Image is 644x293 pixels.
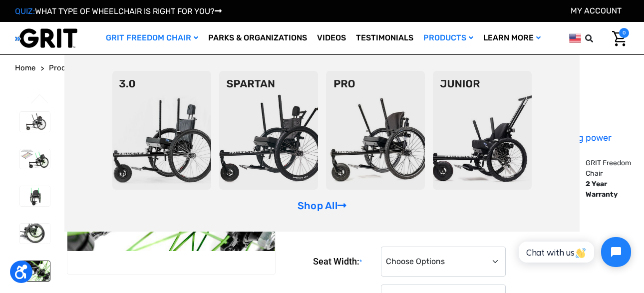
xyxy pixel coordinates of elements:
[20,186,50,206] img: GRIT Freedom Chair Pro: front view of Pro model all terrain wheelchair with green lever wraps and...
[20,224,50,244] img: GRIT Freedom Chair Pro: close up side view of Pro off road wheelchair model highlighting custom c...
[433,71,532,190] img: junior-chair.png
[112,71,211,190] img: 3point0.png
[586,158,633,179] p: GRIT Freedom Chair
[49,63,81,72] span: Products
[15,62,629,74] nav: Breadcrumb
[569,32,581,44] img: us.png
[15,6,222,16] a: QUIZ:WHAT TYPE OF WHEELCHAIR IS RIGHT FOR YOU?
[478,22,546,54] a: Learn More
[219,71,318,190] img: spartan2.png
[15,6,35,16] span: QUIZ:
[20,261,50,281] img: GRIT Freedom Chair Pro: close up of one Spinergy wheel with green-colored spokes and upgraded dri...
[571,6,622,15] a: Account
[20,149,50,169] img: GRIT Freedom Chair Pro: side view of Pro model with green lever wraps and spokes on Spinergy whee...
[586,180,618,199] strong: 2 Year Warranty
[590,28,605,49] input: Search
[326,71,425,190] img: pro-chair.png
[619,28,629,38] span: 0
[298,200,346,212] a: Shop All
[203,22,312,54] a: Parks & Organizations
[605,28,629,49] a: Cart with 0 items
[101,22,203,54] a: GRIT Freedom Chair
[508,229,640,276] iframe: Tidio Chat
[49,62,81,74] a: Products
[15,28,77,48] img: GRIT All-Terrain Wheelchair and Mobility Equipment
[29,94,50,106] button: Go to slide 3 of 3
[418,22,478,54] a: Products
[15,62,35,74] a: Home
[15,63,35,72] span: Home
[351,22,418,54] a: Testimonials
[612,31,627,46] img: Cart
[20,112,50,132] img: GRIT Freedom Chair Pro: the Pro model shown including contoured Invacare Matrx seatback, Spinergy...
[313,247,376,277] label: Seat Width:
[312,22,351,54] a: Videos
